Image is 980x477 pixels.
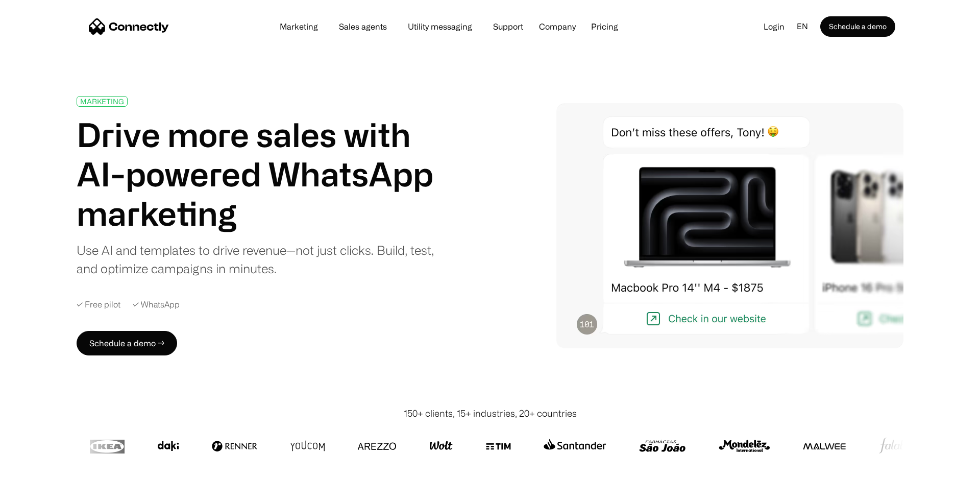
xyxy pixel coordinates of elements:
[404,407,577,420] div: 150+ clients, 15+ industries, 20+ countries
[793,19,820,34] div: en
[400,22,480,31] a: Utility messaging
[133,298,180,311] div: ✓ WhatsApp
[77,241,434,278] div: Use AI and templates to drive revenue—not just clicks. Build, test, and optimize campaigns in min...
[536,19,579,34] div: Company
[77,298,120,311] div: ✓ Free pilot
[539,19,576,34] div: Company
[331,22,395,31] a: Sales agents
[797,19,808,34] div: en
[10,458,61,473] aside: Language selected: English
[820,16,895,37] a: Schedule a demo
[80,98,124,105] div: MARKETING
[77,331,177,355] a: Schedule a demo →
[77,115,434,232] h1: Drive more sales with AI-powered WhatsApp marketing
[755,19,793,34] a: Login
[272,22,326,31] a: Marketing
[485,22,531,31] a: Support
[583,22,626,31] a: Pricing
[20,459,61,473] ul: Language list
[89,19,169,34] a: home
